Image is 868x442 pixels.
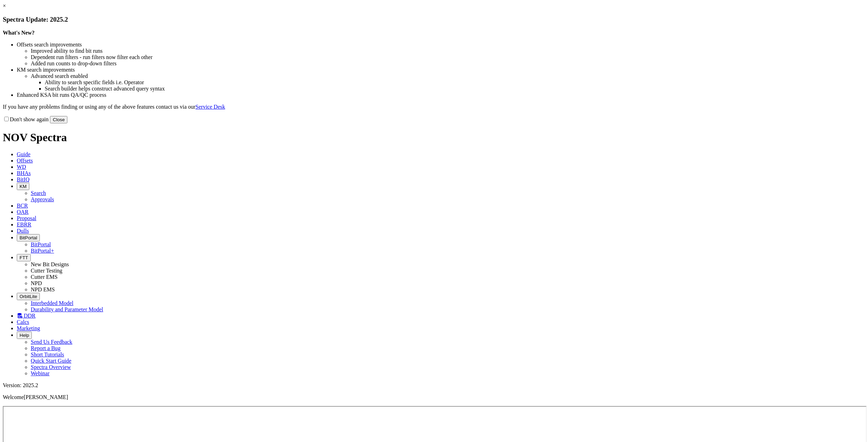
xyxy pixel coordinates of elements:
[20,235,37,240] span: BitPortal
[50,116,67,123] button: Close
[20,184,27,189] span: KM
[20,255,28,260] span: FTT
[17,215,36,221] span: Proposal
[31,339,72,345] a: Send Us Feedback
[45,79,865,86] li: Ability to search specific fields i.e. Operator
[31,261,69,267] a: New Bit Designs
[31,274,58,280] a: Cutter EMS
[3,131,865,144] h1: NOV Spectra
[45,86,865,92] li: Search builder helps construct advanced query syntax
[17,209,29,215] span: OAR
[3,16,865,23] h3: Spectra Update: 2025.2
[17,222,31,227] span: EBRR
[31,241,51,247] a: BitPortal
[31,48,865,54] li: Improved ability to find bit runs
[20,333,29,338] span: Help
[3,382,865,389] div: Version: 2025.2
[4,117,9,121] input: Don't show again
[24,313,36,319] span: DDR
[31,306,103,312] a: Durability and Parameter Model
[20,294,37,299] span: OrbitLite
[3,30,35,36] strong: What's New?
[17,170,31,176] span: BHAs
[31,60,865,67] li: Added run counts to drop-down filters
[3,3,6,9] a: ×
[17,319,29,325] span: Calcs
[31,280,42,286] a: NPD
[17,158,33,164] span: Offsets
[31,248,54,254] a: BitPortal+
[17,203,28,209] span: BCR
[31,300,73,306] a: Interbedded Model
[31,54,865,60] li: Dependent run filters - run filters now filter each other
[17,164,26,170] span: WD
[31,352,64,357] a: Short Tutorials
[31,287,55,292] a: NPD EMS
[31,190,46,196] a: Search
[31,358,71,364] a: Quick Start Guide
[31,73,865,79] li: Advanced search enabled
[17,92,865,98] li: Enhanced KSA bit runs QA/QC process
[24,394,68,400] span: [PERSON_NAME]
[31,268,62,274] a: Cutter Testing
[3,394,865,400] p: Welcome
[17,176,29,182] span: BitIQ
[17,67,865,73] li: KM search improvements
[17,42,865,48] li: Offsets search improvements
[31,370,50,376] a: Webinar
[31,196,54,202] a: Approvals
[17,228,29,234] span: Dulls
[196,104,225,110] a: Service Desk
[17,151,30,157] span: Guide
[3,104,865,110] p: If you have any problems finding or using any of the above features contact us via our
[17,325,40,331] span: Marketing
[3,116,49,122] label: Don't show again
[31,345,60,351] a: Report a Bug
[31,364,71,370] a: Spectra Overview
